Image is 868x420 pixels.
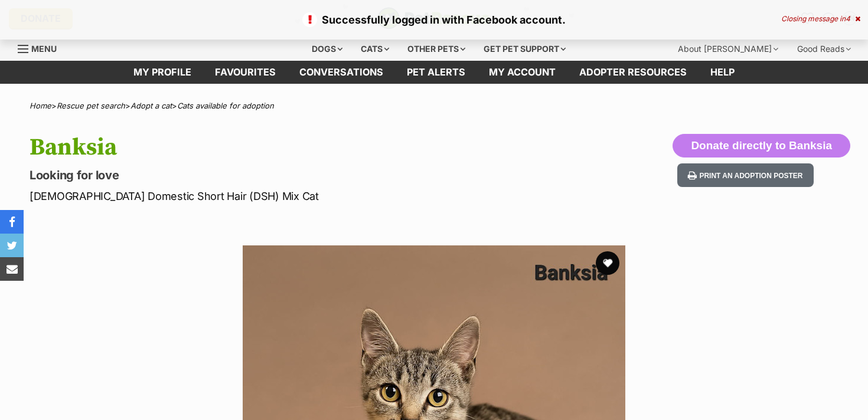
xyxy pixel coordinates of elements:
div: About [PERSON_NAME] [670,37,787,61]
div: Cats [353,37,397,61]
a: My profile [122,61,203,84]
a: Help [699,61,746,84]
a: Pet alerts [395,61,477,84]
h1: Banksia [30,134,529,161]
button: Print an adoption poster [677,163,813,188]
a: Home [30,101,51,110]
a: Menu [18,37,65,58]
button: favourite [596,251,619,275]
a: conversations [288,61,395,84]
div: Dogs [304,37,351,61]
p: [DEMOGRAPHIC_DATA] Domestic Short Hair (DSH) Mix Cat [30,188,529,204]
a: Favourites [203,61,288,84]
a: Cats available for adoption [177,101,274,110]
a: Rescue pet search [57,101,125,110]
div: Get pet support [475,37,574,61]
a: Adopt a cat [130,101,172,110]
p: Looking for love [30,167,529,183]
div: Good Reads [789,37,859,61]
span: Menu [31,44,57,54]
span: 4 [846,14,850,23]
div: Other pets [399,37,474,61]
div: Closing message in [781,15,860,23]
a: Adopter resources [567,61,699,84]
p: Successfully logged in with Facebook account. [12,12,856,28]
a: My account [477,61,567,84]
button: Donate directly to Banksia [673,134,850,157]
